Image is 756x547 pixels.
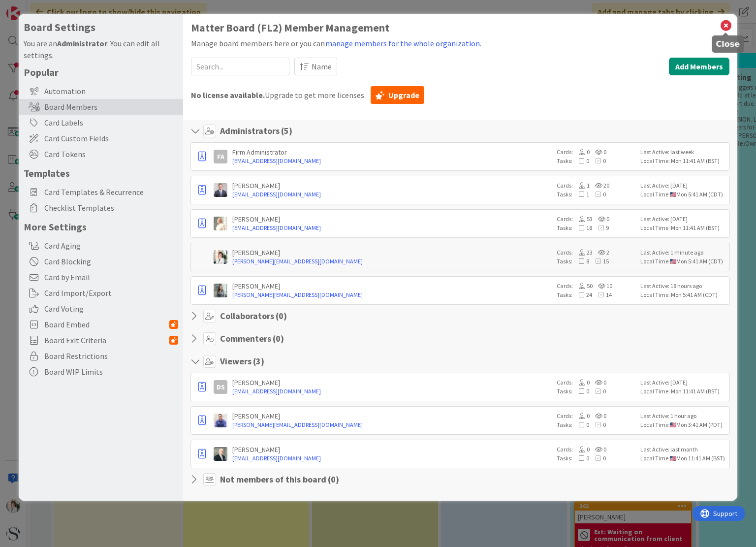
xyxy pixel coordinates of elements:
span: 14 [592,291,612,298]
div: Last Active: [DATE] [640,181,726,190]
div: Manage board members here or you can [191,37,729,50]
div: Tasks: [557,290,635,299]
h5: Templates [24,167,178,179]
span: 0 [589,157,606,164]
div: Last Active: last month [640,445,726,454]
b: No license available. [191,90,265,100]
img: us.png [670,456,676,461]
div: Tasks: [557,157,635,165]
span: Card Custom Fields [44,132,178,144]
div: Board WIP Limits [19,364,183,380]
div: Tasks: [557,257,635,266]
div: Card Aging [19,238,183,254]
div: Tasks: [557,387,635,396]
span: 0 [572,454,589,462]
span: Card Tokens [44,148,178,160]
img: us.png [670,259,676,264]
div: [PERSON_NAME] [232,282,551,290]
div: [PERSON_NAME] [232,248,551,257]
img: KT [214,250,227,264]
div: Local Time: Mon 11:41 AM (BST) [640,157,726,165]
div: Last Active: [DATE] [640,378,726,387]
span: 8 [572,257,589,265]
h5: More Settings [24,221,178,233]
div: Local Time: Mon 5:41 AM (CDT) [640,290,726,299]
div: Tasks: [557,420,635,429]
div: Cards: [557,378,635,387]
span: Name [312,61,332,72]
img: WD [214,447,227,461]
span: 10 [593,282,612,290]
img: KS [214,217,227,230]
span: 0 [573,379,590,386]
span: 0 [590,446,606,453]
div: Local Time: Mon 3:41 AM (PDT) [640,420,726,429]
span: 53 [573,215,593,223]
button: Name [294,58,337,75]
span: Checklist Templates [44,202,178,214]
span: ( 0 ) [273,333,284,344]
div: Board Members [19,99,183,115]
a: [EMAIL_ADDRESS][DOMAIN_NAME] [232,157,551,165]
span: Card Voting [44,303,178,315]
div: Last Active: [DATE] [640,215,726,224]
h5: Close [716,39,740,49]
h4: Collaborators [220,311,287,322]
div: Cards: [557,282,635,290]
div: Cards: [557,215,635,224]
span: 0 [572,387,589,395]
div: Last Active: last week [640,148,726,157]
h1: Matter Board (FL2) Member Management [191,22,729,34]
div: You are an . You can edit all settings. [24,37,178,61]
h4: Administrators [220,126,292,136]
span: Card Templates & Recurrence [44,186,178,198]
span: ( 3 ) [253,355,264,367]
div: Local Time: Mon 5:41 AM (CDT) [640,190,726,199]
div: [PERSON_NAME] [232,215,551,224]
span: 0 [590,379,606,386]
span: 18 [572,224,592,231]
input: Search... [191,58,289,75]
span: ( 5 ) [281,125,292,136]
h4: Not members of this board [220,474,339,485]
div: Last Active: 1 minute ago [640,248,726,257]
div: Card Blocking [19,254,183,269]
a: [PERSON_NAME][EMAIL_ADDRESS][DOMAIN_NAME] [232,420,551,429]
div: Cards: [557,148,635,157]
span: 0 [589,454,606,462]
button: manage members for the whole organization. [325,37,482,50]
div: Local Time: Mon 11:41 AM (BST) [640,454,726,463]
a: [PERSON_NAME][EMAIL_ADDRESS][DOMAIN_NAME] [232,290,551,299]
div: [PERSON_NAME] [232,412,551,420]
h4: Board Settings [24,21,178,33]
div: Firm Administrator [232,148,551,157]
span: Board Embed [44,319,169,330]
span: 0 [593,215,609,223]
div: Card Labels [19,115,183,130]
img: LG [214,284,227,297]
span: 15 [589,257,609,265]
span: Board Restrictions [44,350,178,362]
span: 20 [590,182,609,189]
h5: Popular [24,66,178,78]
div: Card Import/Export [19,285,183,301]
img: us.png [670,422,676,427]
div: Local Time: Mon 11:41 AM (BST) [640,224,726,232]
img: JC [214,183,227,197]
a: [PERSON_NAME][EMAIL_ADDRESS][DOMAIN_NAME] [232,257,551,266]
span: 23 [573,249,593,256]
div: [PERSON_NAME] [232,181,551,190]
div: Cards: [557,248,635,257]
div: Tasks: [557,224,635,232]
span: ( 0 ) [328,474,339,485]
span: 9 [592,224,609,231]
div: FA [214,150,227,163]
div: Tasks: [557,454,635,463]
a: [EMAIL_ADDRESS][DOMAIN_NAME] [232,387,551,396]
span: Support [21,1,45,13]
div: Cards: [557,181,635,190]
div: [PERSON_NAME] [232,445,551,454]
a: [EMAIL_ADDRESS][DOMAIN_NAME] [232,190,551,199]
span: 0 [589,387,606,395]
span: 0 [590,412,606,419]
